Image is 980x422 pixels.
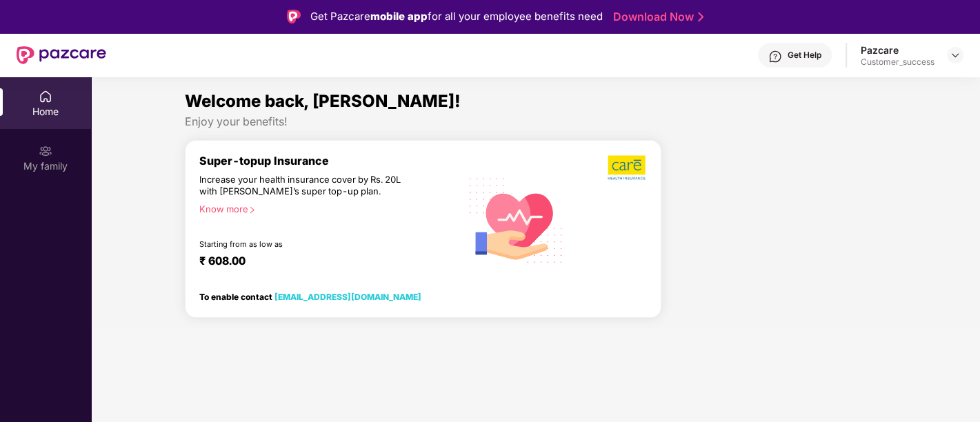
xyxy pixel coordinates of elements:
[199,203,452,213] div: Know more
[199,254,447,271] div: ₹ 608.00
[199,239,402,249] div: Starting from as low as
[185,91,461,111] span: Welcome back, [PERSON_NAME]!
[199,292,421,301] div: To enable contact
[370,10,428,23] strong: mobile app
[199,174,401,197] div: Increase your health insurance cover by Rs. 20L with [PERSON_NAME]’s super top-up plan.
[788,50,821,61] div: Get Help
[287,10,301,23] img: Logo
[768,50,782,63] img: svg+xml;base64,PHN2ZyBpZD0iSGVscC0zMngzMiIgeG1sbnM9Imh0dHA6Ly93d3cudzMub3JnLzIwMDAvc3ZnIiB3aWR0aD...
[460,163,572,277] img: svg+xml;base64,PHN2ZyB4bWxucz0iaHR0cDovL3d3dy53My5vcmcvMjAwMC9zdmciIHhtbG5zOnhsaW5rPSJodHRwOi8vd3...
[698,10,703,24] img: Stroke
[199,154,461,168] div: Super-topup Insurance
[310,8,603,25] div: Get Pazcare for all your employee benefits need
[39,144,52,158] img: svg+xml;base64,PHN2ZyB3aWR0aD0iMjAiIGhlaWdodD0iMjAiIHZpZXdCb3g9IjAgMCAyMCAyMCIgZmlsbD0ibm9uZSIgeG...
[861,43,934,57] div: Pazcare
[274,292,421,302] a: [EMAIL_ADDRESS][DOMAIN_NAME]
[950,50,961,61] img: svg+xml;base64,PHN2ZyBpZD0iRHJvcGRvd24tMzJ4MzIiIHhtbG5zPSJodHRwOi8vd3d3LnczLm9yZy8yMDAwL3N2ZyIgd2...
[608,154,647,181] img: b5dec4f62d2307b9de63beb79f102df3.png
[861,57,934,68] div: Customer_success
[248,206,256,214] span: right
[39,90,52,103] img: svg+xml;base64,PHN2ZyBpZD0iSG9tZSIgeG1sbnM9Imh0dHA6Ly93d3cudzMub3JnLzIwMDAvc3ZnIiB3aWR0aD0iMjAiIG...
[185,114,886,129] div: Enjoy your benefits!
[613,10,699,24] a: Download Now
[17,46,106,64] img: New Pazcare Logo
